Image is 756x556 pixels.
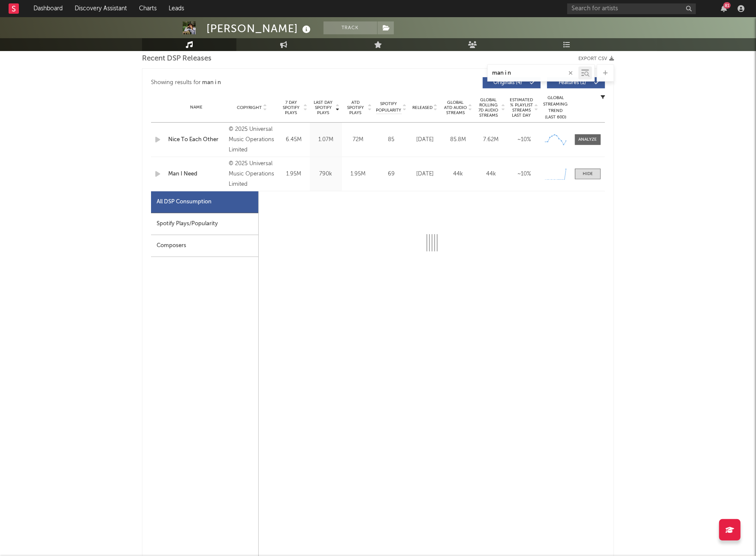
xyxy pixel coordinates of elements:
[237,105,262,110] span: Copyright
[168,136,224,144] a: Nice To Each Other
[483,77,541,88] button: Originals(4)
[376,136,406,144] div: 85
[229,124,275,155] div: © 2025 Universal Music Operations Limited
[151,77,378,88] div: Showing results for
[488,70,578,77] input: Search by song name or URL
[488,80,528,85] span: Originals ( 4 )
[168,170,224,178] a: Man I Need
[376,170,406,178] div: 69
[510,97,533,118] span: Estimated % Playlist Streams Last Day
[376,101,402,114] span: Spotify Popularity
[157,197,212,207] div: All DSP Consumption
[444,170,472,178] div: 44k
[553,80,592,85] span: Features ( 1 )
[547,77,605,88] button: Features(1)
[324,21,377,34] button: Track
[312,170,340,178] div: 790k
[567,3,696,14] input: Search for artists
[721,5,727,12] button: 81
[411,136,439,144] div: [DATE]
[203,78,221,88] div: man i n
[312,136,340,144] div: 1.07M
[477,97,500,118] span: Global Rolling 7D Audio Streams
[344,100,367,115] span: ATD Spotify Plays
[206,21,313,36] div: [PERSON_NAME]
[723,2,731,9] div: 81
[444,136,472,144] div: 85.8M
[280,100,302,115] span: 7 Day Spotify Plays
[344,136,372,144] div: 72M
[477,136,505,144] div: 7.62M
[151,235,258,257] div: Composers
[151,213,258,235] div: Spotify Plays/Popularity
[510,136,538,144] div: ~ 10 %
[412,105,432,110] span: Released
[312,100,335,115] span: Last Day Spotify Plays
[444,100,467,115] span: Global ATD Audio Streams
[344,170,372,178] div: 1.95M
[578,56,614,61] button: Export CSV
[280,136,308,144] div: 6.45M
[151,191,258,213] div: All DSP Consumption
[229,159,275,190] div: © 2025 Universal Music Operations Limited
[510,170,538,178] div: ~ 10 %
[411,170,439,178] div: [DATE]
[543,95,569,121] div: Global Streaming Trend (Last 60D)
[142,54,212,64] span: Recent DSP Releases
[280,170,308,178] div: 1.95M
[168,104,224,111] div: Name
[477,170,505,178] div: 44k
